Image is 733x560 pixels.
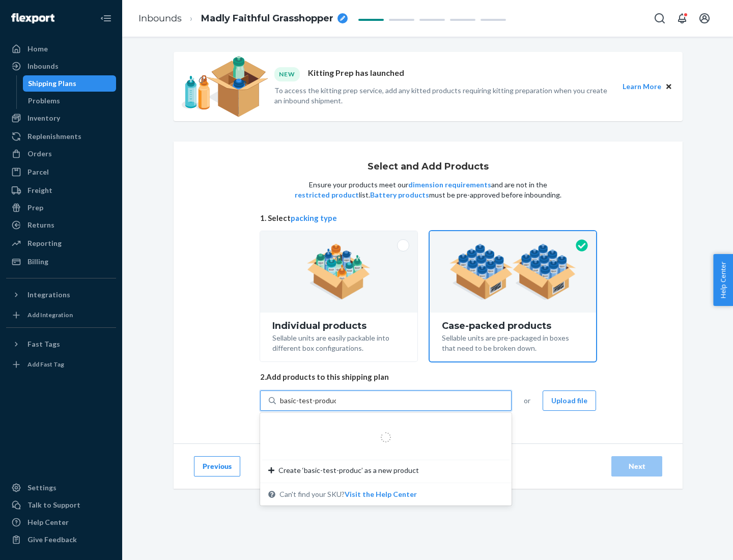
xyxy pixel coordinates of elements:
[27,257,48,267] div: Billing
[27,517,69,527] div: Help Center
[27,149,52,159] div: Orders
[27,311,73,319] div: Add Integration
[6,307,116,323] a: Add Integration
[672,8,692,29] button: Open notifications
[6,200,116,216] a: Prep
[272,331,405,353] div: Sellable units are easily packable into different box configurations.
[27,131,81,142] div: Replenishments
[694,8,715,29] button: Open account menu
[345,489,417,499] button: Create ‘basic-test-produc’ as a new productCan't find your SKU?
[6,41,116,57] a: Home
[368,162,489,172] h1: Select and Add Products
[623,81,661,92] button: Learn More
[6,531,116,548] button: Give Feedback
[6,58,116,74] a: Inbounds
[27,238,62,248] div: Reporting
[543,390,596,411] button: Upload file
[27,220,54,230] div: Returns
[274,86,613,106] p: To access the kitting prep service, add any kitted products requiring kitting preparation when yo...
[6,480,116,496] a: Settings
[6,146,116,162] a: Orders
[294,180,562,200] p: Ensure your products meet our and are not in the list. must be pre-approved before inbounding.
[194,456,240,477] button: Previous
[138,13,182,24] a: Inbounds
[295,190,359,200] button: restricted product
[27,535,77,545] div: Give Feedback
[6,110,116,126] a: Inventory
[27,203,43,213] div: Prep
[6,128,116,145] a: Replenishments
[442,321,584,331] div: Case-packed products
[6,514,116,530] a: Help Center
[27,483,57,493] div: Settings
[27,185,52,195] div: Freight
[260,372,596,382] span: 2. Add products to this shipping plan
[27,360,64,369] div: Add Fast Tag
[6,235,116,251] a: Reporting
[713,254,733,306] button: Help Center
[611,456,662,477] button: Next
[524,396,530,406] span: or
[308,67,404,81] p: Kitting Prep has launched
[6,497,116,513] a: Talk to Support
[279,489,417,499] span: Can't find your SKU?
[442,331,584,353] div: Sellable units are pre-packaged in boxes that need to be broken down.
[6,287,116,303] button: Integrations
[201,12,333,25] span: Madly Faithful Grasshopper
[449,244,576,300] img: case-pack.59cecea509d18c883b923b81aeac6d0b.png
[130,4,356,34] ol: breadcrumbs
[650,8,670,29] button: Open Search Box
[6,164,116,180] a: Parcel
[620,461,654,471] div: Next
[663,81,674,92] button: Close
[27,113,60,123] div: Inventory
[6,182,116,199] a: Freight
[28,96,60,106] div: Problems
[27,61,59,71] div: Inbounds
[23,75,117,92] a: Shipping Plans
[278,465,419,475] span: Create ‘basic-test-produc’ as a new product
[272,321,405,331] div: Individual products
[6,254,116,270] a: Billing
[280,396,336,406] input: Create ‘basic-test-produc’ as a new productCan't find your SKU?Visit the Help Center
[96,8,116,29] button: Close Navigation
[408,180,491,190] button: dimension requirements
[27,500,80,510] div: Talk to Support
[27,290,70,300] div: Integrations
[307,244,371,300] img: individual-pack.facf35554cb0f1810c75b2bd6df2d64e.png
[11,13,54,23] img: Flexport logo
[23,93,117,109] a: Problems
[27,44,48,54] div: Home
[260,213,596,223] span: 1. Select
[27,167,49,177] div: Parcel
[6,356,116,373] a: Add Fast Tag
[6,336,116,352] button: Fast Tags
[274,67,300,81] div: NEW
[291,213,337,223] button: packing type
[28,78,76,89] div: Shipping Plans
[6,217,116,233] a: Returns
[27,339,60,349] div: Fast Tags
[370,190,429,200] button: Battery products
